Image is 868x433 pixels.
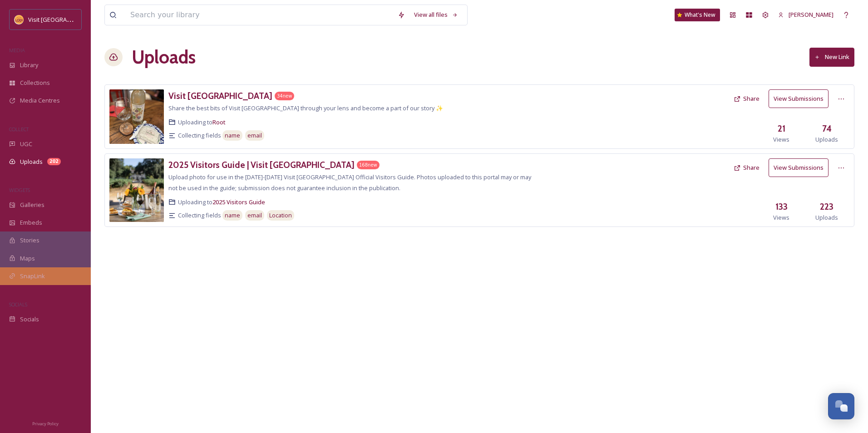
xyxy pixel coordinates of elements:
[357,161,380,169] div: 168 new
[168,158,355,172] a: 2025 Visitors Guide | Visit [GEOGRAPHIC_DATA]
[178,118,226,127] span: Uploading to
[212,198,265,206] a: 2025 Visitors Guide
[28,15,99,24] span: Visit [GEOGRAPHIC_DATA]
[769,89,833,108] a: View Submissions
[109,158,164,222] img: 02ba72ed-9640-4def-b05f-57bda92ce533.jpg
[168,159,355,170] h3: 2025 Visitors Guide | Visit [GEOGRAPHIC_DATA]
[20,272,45,280] span: SnapLink
[820,200,833,213] h3: 223
[269,211,292,220] span: Location
[409,6,463,24] a: View all files
[809,48,854,66] button: New Link
[109,89,164,144] img: 2acd0613-a2e2-43e2-92e9-eabe3dcb039e.jpg
[9,126,29,133] span: COLLECT
[729,159,764,177] button: Share
[168,104,443,112] span: Share the best bits of Visit [GEOGRAPHIC_DATA] through your lens and become a part of our story ✨
[20,157,43,166] span: Uploads
[773,135,789,144] span: Views
[815,135,838,144] span: Uploads
[769,158,829,177] button: View Submissions
[9,187,30,193] span: WIDGETS
[20,79,50,87] span: Collections
[815,213,838,222] span: Uploads
[9,301,27,308] span: SOCIALS
[729,90,764,108] button: Share
[20,140,32,148] span: UGC
[769,158,833,177] a: View Submissions
[168,173,531,192] span: Upload photo for use in the [DATE]-[DATE] Visit [GEOGRAPHIC_DATA] Official Visitors Guide. Photos...
[822,122,832,135] h3: 74
[20,236,39,245] span: Stories
[773,213,789,222] span: Views
[774,6,838,24] a: [PERSON_NAME]
[178,131,221,140] span: Collecting fields
[789,10,833,19] span: [PERSON_NAME]
[32,418,59,428] a: Privacy Policy
[775,200,788,213] h3: 133
[9,47,25,54] span: MEDIA
[20,218,42,227] span: Embeds
[275,92,294,100] div: 34 new
[126,5,393,25] input: Search your library
[132,44,196,71] a: Uploads
[675,9,720,21] a: What's New
[247,211,262,220] span: email
[212,118,226,126] a: Root
[20,315,39,324] span: Socials
[20,254,35,263] span: Maps
[178,211,221,220] span: Collecting fields
[168,90,272,101] h3: Visit [GEOGRAPHIC_DATA]
[778,122,785,135] h3: 21
[247,131,262,140] span: email
[32,421,59,427] span: Privacy Policy
[20,201,44,209] span: Galleries
[47,158,61,165] div: 202
[15,15,24,24] img: Square%20Social%20Visit%20Lodi.png
[225,131,240,140] span: name
[178,198,265,207] span: Uploading to
[769,89,829,108] button: View Submissions
[168,89,272,103] a: Visit [GEOGRAPHIC_DATA]
[225,211,240,220] span: name
[828,393,854,419] button: Open Chat
[20,96,60,105] span: Media Centres
[20,61,38,69] span: Library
